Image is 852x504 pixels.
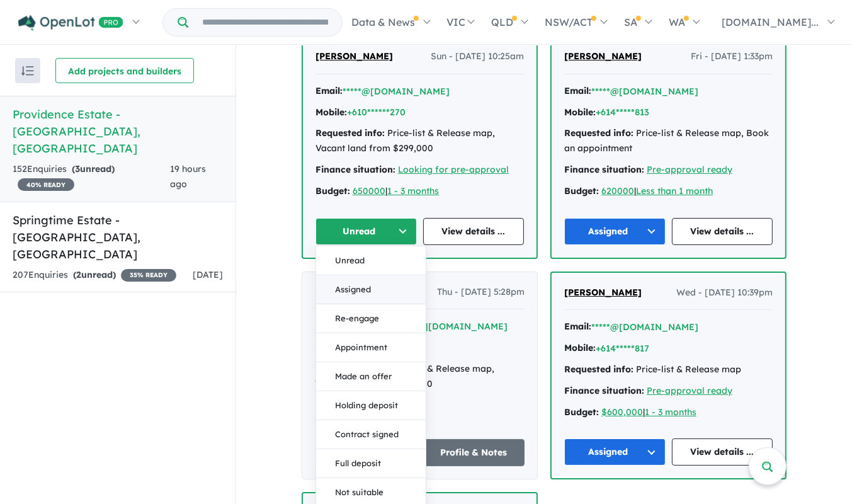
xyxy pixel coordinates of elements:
[315,285,392,300] a: [PERSON_NAME]
[315,49,393,64] a: [PERSON_NAME]
[316,333,426,362] button: Appointment
[75,163,80,175] span: 3
[18,178,74,191] span: 40 % READY
[316,420,426,449] button: Contract signed
[564,321,591,332] strong: Email:
[316,275,426,304] button: Assigned
[564,85,591,96] strong: Email:
[601,406,643,418] a: $600,000
[315,362,525,392] div: Price-list & Release map, Vacant land from $299,000
[564,184,773,199] div: |
[55,58,194,83] button: Add projects and builders
[564,385,644,396] strong: Finance situation:
[315,341,346,353] strong: Mobile:
[398,164,509,175] a: Looking for pre-approval
[315,320,342,331] strong: Email:
[647,164,732,175] a: Pre-approval ready
[722,16,819,28] span: [DOMAIN_NAME]...
[564,364,633,375] strong: Requested info:
[315,106,347,118] strong: Mobile:
[353,185,385,197] a: 650000
[76,269,81,280] span: 2
[315,126,524,156] div: Price-list & Release map, Vacant land from $299,000
[564,218,666,245] button: Assigned
[13,106,223,157] h5: Providence Estate - [GEOGRAPHIC_DATA] , [GEOGRAPHIC_DATA]
[315,127,385,139] strong: Requested info:
[72,163,115,175] strong: ( unread)
[423,439,525,466] a: Profile & Notes
[647,385,732,396] a: Pre-approval ready
[672,218,773,245] a: View details ...
[315,286,392,297] span: [PERSON_NAME]
[387,185,439,197] a: 1 - 3 months
[315,218,417,245] button: Unread
[564,406,599,418] strong: Budget:
[645,406,696,418] a: 1 - 3 months
[315,50,393,62] span: [PERSON_NAME]
[193,269,223,280] span: [DATE]
[13,162,170,192] div: 152 Enquir ies
[316,304,426,333] button: Re-engage
[564,106,596,118] strong: Mobile:
[601,185,634,197] a: 620000
[121,269,176,282] span: 35 % READY
[636,185,713,197] a: Less than 1 month
[564,405,773,420] div: |
[672,438,773,466] a: View details ...
[564,164,644,175] strong: Finance situation:
[315,164,395,175] strong: Finance situation:
[564,50,642,62] span: [PERSON_NAME]
[423,218,525,245] a: View details ...
[315,85,343,96] strong: Email:
[315,363,384,374] strong: Requested info:
[676,285,773,301] span: Wed - [DATE] 10:39pm
[316,449,426,478] button: Full deposit
[437,285,525,300] span: Thu - [DATE] 5:28pm
[564,49,642,64] a: [PERSON_NAME]
[564,342,596,353] strong: Mobile:
[564,126,773,156] div: Price-list & Release map, Book an appointment
[191,9,339,36] input: Try estate name, suburb, builder or developer
[431,49,524,64] span: Sun - [DATE] 10:25am
[315,439,417,466] button: Assigned
[564,287,642,298] span: [PERSON_NAME]
[691,49,773,64] span: Fri - [DATE] 1:33pm
[564,185,599,197] strong: Budget:
[316,391,426,420] button: Holding deposit
[316,246,426,275] button: Unread
[21,66,34,76] img: sort.svg
[564,285,642,301] a: [PERSON_NAME]
[316,362,426,391] button: Made an offer
[564,127,633,139] strong: Requested info:
[564,438,666,466] button: Assigned
[13,212,223,263] h5: Springtime Estate - [GEOGRAPHIC_DATA] , [GEOGRAPHIC_DATA]
[18,15,123,31] img: Openlot PRO Logo White
[170,163,206,190] span: 19 hours ago
[315,185,350,197] strong: Budget:
[13,268,176,283] div: 207 Enquir ies
[73,269,116,280] strong: ( unread)
[315,184,524,199] div: |
[564,362,773,377] div: Price-list & Release map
